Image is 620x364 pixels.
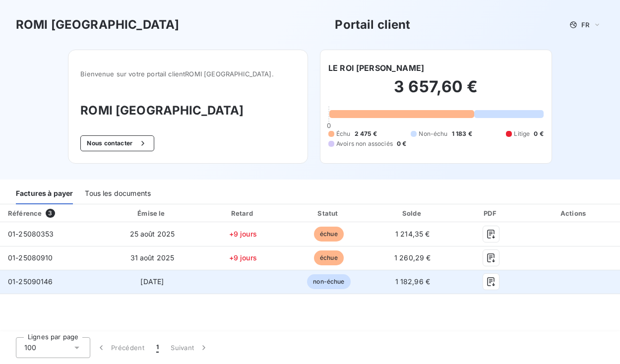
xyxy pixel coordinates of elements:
[8,209,42,217] div: Référence
[456,208,526,218] div: PDF
[80,70,296,78] span: Bienvenue sur votre portail client ROMI [GEOGRAPHIC_DATA] .
[201,208,284,218] div: Retard
[130,230,175,238] span: 25 août 2025
[107,208,198,218] div: Émise le
[46,209,55,218] span: 3
[336,129,351,138] span: Échu
[307,274,350,289] span: non-échue
[8,230,54,238] span: 01-25080353
[335,16,410,34] h3: Portail client
[534,129,543,138] span: 0 €
[140,277,164,286] span: [DATE]
[229,230,257,238] span: +9 jours
[514,129,530,138] span: Litige
[314,227,344,242] span: échue
[314,250,344,265] span: échue
[336,139,393,148] span: Avoirs non associés
[8,277,53,286] span: 01-25090146
[288,208,369,218] div: Statut
[85,183,151,204] div: Tous les documents
[397,139,406,148] span: 0 €
[328,77,544,107] h2: 3 657,60 €
[16,183,73,204] div: Factures à payer
[452,129,472,138] span: 1 183 €
[373,208,452,218] div: Solde
[328,62,424,74] h6: LE ROI [PERSON_NAME]
[395,230,430,238] span: 1 214,35 €
[90,337,150,358] button: Précédent
[355,129,377,138] span: 2 475 €
[581,21,589,29] span: FR
[530,208,618,218] div: Actions
[156,343,159,353] span: 1
[130,253,175,262] span: 31 août 2025
[419,129,447,138] span: Non-échu
[327,121,331,129] span: 0
[394,253,431,262] span: 1 260,29 €
[150,337,165,358] button: 1
[80,102,296,120] h3: ROMI [GEOGRAPHIC_DATA]
[80,135,154,151] button: Nous contacter
[16,16,179,34] h3: ROMI [GEOGRAPHIC_DATA]
[165,337,215,358] button: Suivant
[8,253,53,262] span: 01-25080910
[229,253,257,262] span: +9 jours
[24,343,36,353] span: 100
[395,277,431,286] span: 1 182,96 €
